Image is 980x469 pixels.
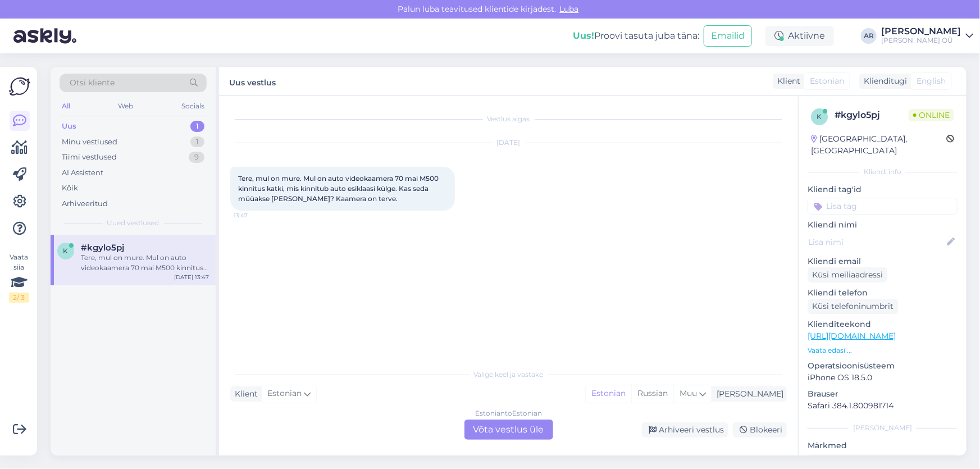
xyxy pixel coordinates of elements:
span: Estonian [267,388,302,400]
div: 1 [190,136,204,148]
div: Tiimi vestlused [62,152,117,163]
p: Vaata edasi ... [808,345,958,356]
span: Muu [680,388,697,398]
a: [PERSON_NAME][PERSON_NAME] OÜ [881,27,973,45]
div: Socials [179,99,207,113]
div: 2 / 3 [9,293,29,303]
div: Klienditugi [859,75,907,87]
div: Klient [773,75,800,87]
div: Estonian [586,385,631,402]
div: Kõik [62,183,78,194]
div: [PERSON_NAME] [712,388,783,400]
div: [PERSON_NAME] [808,423,958,433]
input: Lisa nimi [808,236,945,248]
span: Tere, mul on mure. Mul on auto videokaamera 70 mai M500 kinnitus katki, mis kinnitub auto esiklaa... [238,174,440,203]
div: Aktiivne [765,26,834,46]
div: Küsi meiliaadressi [808,267,887,283]
div: Proovi tasuta juba täna: [573,29,699,43]
div: [GEOGRAPHIC_DATA], [GEOGRAPHIC_DATA] [811,133,946,157]
span: k [817,112,822,121]
p: Kliendi email [808,256,958,267]
div: Võta vestlus üle [464,420,553,440]
div: [DATE] 13:47 [174,273,209,281]
span: #kgylo5pj [81,243,124,253]
div: Klient [230,388,258,400]
span: English [917,75,946,87]
span: Otsi kliente [70,77,115,89]
span: Luba [557,4,582,14]
div: [PERSON_NAME] OÜ [881,36,961,45]
div: Küsi telefoninumbrit [808,299,898,314]
p: Kliendi nimi [808,219,958,231]
div: 9 [189,152,204,163]
p: Kliendi tag'id [808,184,958,195]
p: Operatsioonisüsteem [808,360,958,372]
img: Askly Logo [9,76,30,97]
p: Brauser [808,388,958,400]
div: Estonian to Estonian [475,408,542,418]
div: [DATE] [230,138,787,148]
p: Kliendi telefon [808,287,958,299]
span: Online [909,109,954,121]
p: Märkmed [808,440,958,452]
div: Blokeeri [733,422,787,438]
div: Vaata siia [9,252,29,303]
span: Uued vestlused [107,218,159,228]
button: Emailid [704,25,752,47]
div: Tere, mul on mure. Mul on auto videokaamera 70 mai M500 kinnitus katki, mis kinnitub auto esiklaa... [81,253,209,273]
input: Lisa tag [808,198,958,215]
div: All [60,99,72,113]
div: Russian [631,385,673,402]
div: Uus [62,121,76,132]
p: iPhone OS 18.5.0 [808,372,958,384]
p: Safari 384.1.800981714 [808,400,958,412]
a: [URL][DOMAIN_NAME] [808,331,896,341]
div: Arhiveeritud [62,198,108,210]
p: Klienditeekond [808,318,958,330]
div: Arhiveeri vestlus [642,422,728,438]
div: AI Assistent [62,167,103,179]
span: 13:47 [234,211,276,220]
div: Kliendi info [808,167,958,177]
span: k [63,247,69,255]
div: Vestlus algas [230,114,787,124]
b: Uus! [573,30,594,41]
div: # kgylo5pj [835,108,909,122]
span: Estonian [810,75,844,87]
div: [PERSON_NAME] [881,27,961,36]
div: AR [861,28,877,44]
div: Valige keel ja vastake [230,370,787,380]
div: Minu vestlused [62,136,117,148]
label: Uus vestlus [229,74,276,89]
div: Web [116,99,136,113]
div: 1 [190,121,204,132]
